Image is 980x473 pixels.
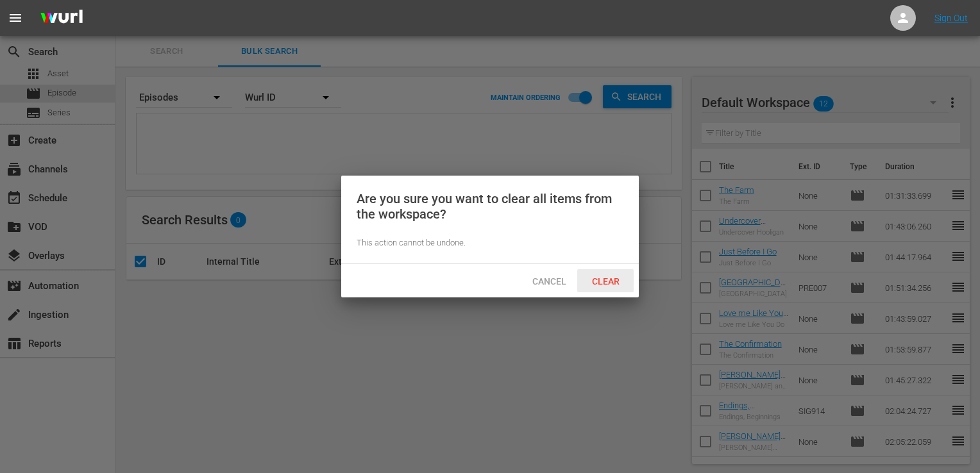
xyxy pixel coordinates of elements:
[31,3,92,33] img: ans4CAIJ8jUAAAAAAAAAAAAAAAAAAAAAAAAgQb4GAAAAAAAAAAAAAAAAAAAAAAAAJMjXAAAAAAAAAAAAAAAAAAAAAAAAgAT5G...
[582,276,630,286] span: Clear
[522,276,577,286] span: Cancel
[8,10,23,26] span: menu
[521,269,577,292] button: Cancel
[577,269,634,292] button: Clear
[934,13,968,23] a: Sign Out
[357,237,623,249] div: This action cannot be undone.
[357,191,623,222] div: Are you sure you want to clear all items from the workspace?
